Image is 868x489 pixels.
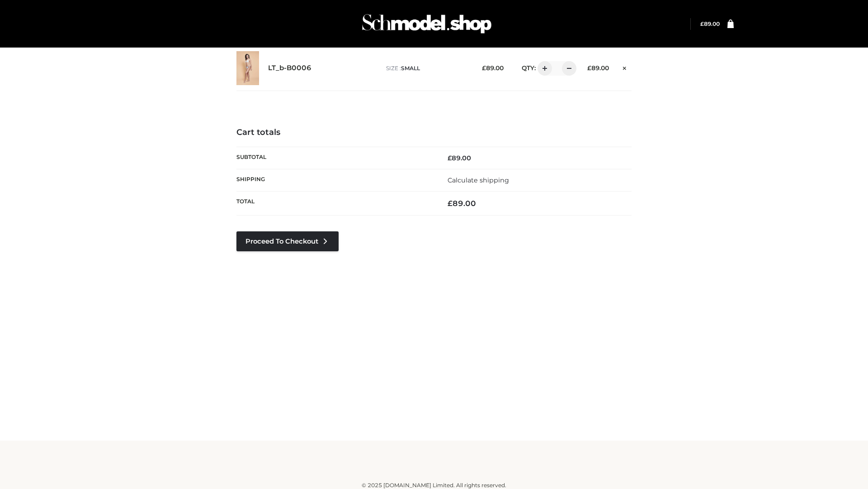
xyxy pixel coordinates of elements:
a: Calculate shipping [448,176,509,184]
bdi: 89.00 [482,64,504,72]
span: £ [700,20,704,27]
bdi: 89.00 [700,20,720,27]
a: LT_b-B0006 [268,64,311,72]
span: SMALL [401,65,420,72]
bdi: 89.00 [448,154,471,162]
img: Schmodel Admin 964 [359,6,495,42]
div: QTY: [513,61,573,76]
a: Proceed to Checkout [236,231,339,251]
th: Total [236,192,434,216]
bdi: 89.00 [587,64,609,72]
bdi: 89.00 [448,199,476,208]
th: Shipping [236,169,434,191]
th: Subtotal [236,147,434,169]
a: £89.00 [700,20,720,27]
a: Remove this item [618,61,632,73]
span: £ [448,154,452,162]
h4: Cart totals [236,128,632,138]
span: £ [482,64,486,72]
p: size : [386,64,468,72]
span: £ [448,199,453,208]
span: £ [587,64,591,72]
